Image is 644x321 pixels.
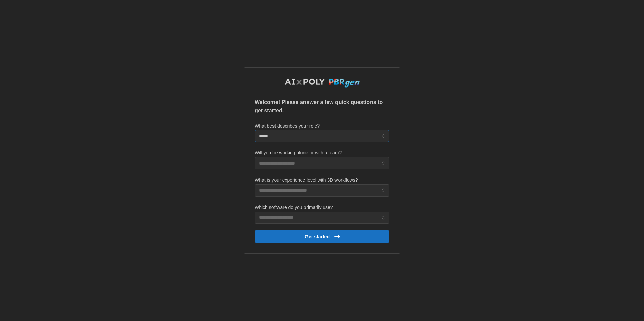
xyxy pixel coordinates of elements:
label: What best describes your role? [255,122,320,130]
span: Get started [305,231,330,242]
button: Get started [255,230,389,243]
label: Which software do you primarily use? [255,204,333,211]
p: Welcome! Please answer a few quick questions to get started. [255,98,389,115]
img: AIxPoly PBRgen [284,78,360,88]
label: What is your experience level with 3D workflows? [255,177,358,184]
label: Will you be working alone or with a team? [255,149,342,157]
